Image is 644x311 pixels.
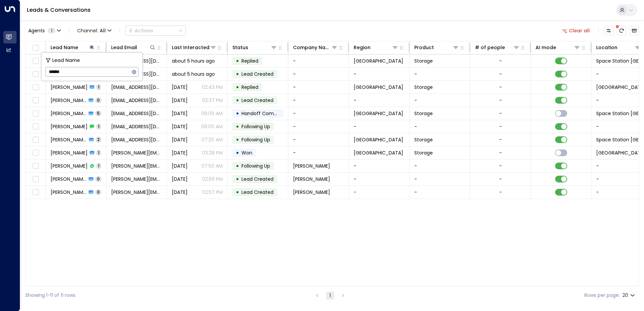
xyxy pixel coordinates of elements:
[414,84,433,91] span: Storage
[236,95,239,106] div: •
[232,43,277,51] div: Status
[51,136,87,143] span: Jacob Crell
[95,176,101,182] span: 0
[202,176,223,182] p: 02:59 PM
[349,94,410,107] td: -
[410,120,470,133] td: -
[52,57,80,64] span: Lead Name
[499,97,502,104] div: -
[236,186,239,198] div: •
[326,291,334,300] button: page 1
[172,43,210,51] div: Last Interacted
[28,28,45,33] span: Agents
[111,149,162,156] span: Nicky.powell@live.co.uk
[349,173,410,185] td: -
[25,292,75,299] div: Showing 1-11 of 11 rows
[293,43,338,51] div: Company Name
[414,110,433,117] span: Storage
[236,147,239,159] div: •
[74,26,114,35] span: Channel:
[47,28,56,33] span: 1
[241,163,270,169] span: Following Up
[475,43,505,51] div: # of people
[172,110,188,117] span: Aug 08, 2025
[111,110,162,117] span: nick01kelly@gmail.com
[499,163,502,169] div: -
[354,58,403,64] span: London
[31,175,40,183] span: Toggle select row
[51,176,87,182] span: Scott Lovell
[559,26,593,35] button: Clear all
[241,123,270,130] span: Following Up
[51,43,95,51] div: Lead Name
[172,58,215,64] span: about 5 hours ago
[172,84,188,91] span: Aug 28, 2025
[288,81,349,94] td: -
[96,150,101,155] span: 1
[354,136,403,143] span: London
[111,189,162,196] span: Scott.rodney@hotmail.com
[499,136,502,143] div: -
[236,160,239,172] div: •
[31,70,40,78] span: Toggle select row
[596,43,641,51] div: Location
[617,26,626,35] span: There are new threads available. Refresh the grid to view the latest updates.
[499,149,502,156] div: -
[410,160,470,172] td: -
[288,120,349,133] td: -
[354,149,403,156] span: Birmingham
[236,55,239,67] div: •
[125,26,186,36] div: Button group with a nested menu
[31,123,40,131] span: Toggle select row
[241,149,252,156] span: Won
[25,26,63,35] button: Agents1
[51,110,87,117] span: Nicola Kelly
[349,186,410,199] td: -
[241,189,273,196] span: Lead Created
[288,146,349,159] td: -
[499,84,502,91] div: -
[410,94,470,107] td: -
[27,6,91,14] a: Leads & Conversations
[536,43,580,51] div: AI mode
[354,43,398,51] div: Region
[128,28,153,34] div: Actions
[410,173,470,185] td: -
[95,97,101,103] span: 0
[288,68,349,80] td: -
[202,189,223,196] p: 02:57 PM
[232,43,248,51] div: Status
[31,96,40,105] span: Toggle select row
[111,123,162,130] span: nick01kelly@gmail.com
[31,136,40,144] span: Toggle select row
[349,160,410,172] td: -
[172,43,217,51] div: Last Interacted
[172,123,188,130] span: Aug 06, 2025
[201,123,223,130] p: 08:00 AM
[622,290,636,300] div: 20
[288,133,349,146] td: -
[241,97,273,104] span: Lead Created
[96,84,101,90] span: 1
[288,107,349,120] td: -
[313,291,347,300] nav: pagination navigation
[202,97,223,104] p: 02:37 PM
[31,44,40,52] span: Toggle select all
[349,68,410,80] td: -
[111,97,162,104] span: hockell2@hotmail.com
[31,149,40,157] span: Toggle select row
[172,189,188,196] span: Jun 24, 2025
[414,43,434,51] div: Product
[201,136,223,143] p: 07:20 AM
[293,163,330,169] span: Longhurst
[288,94,349,107] td: -
[499,71,502,77] div: -
[604,26,613,35] button: Customize
[236,108,239,119] div: •
[410,186,470,199] td: -
[201,110,223,117] p: 08:09 AM
[31,162,40,170] span: Toggle select row
[31,83,40,92] span: Toggle select row
[202,84,223,91] p: 02:43 PM
[111,43,137,51] div: Lead Email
